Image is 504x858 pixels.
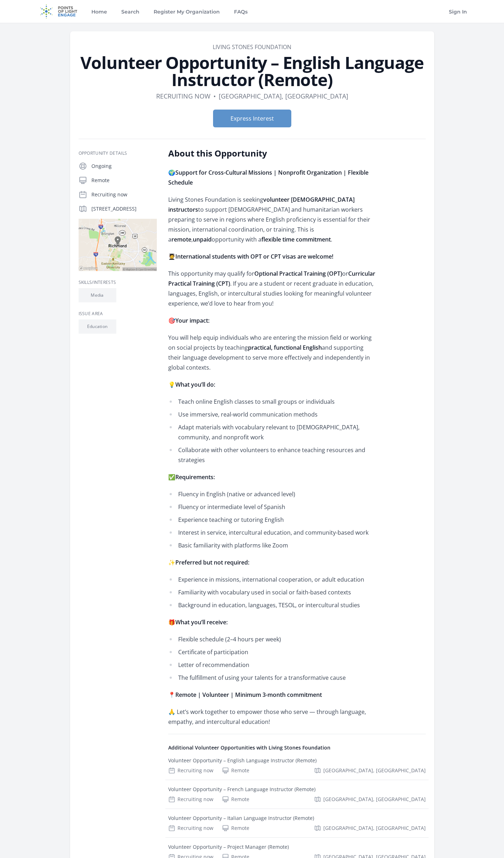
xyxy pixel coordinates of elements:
[168,843,289,851] div: Volunteer Opportunity – Project Manager (Remote)
[168,169,368,186] strong: Support for Cross-Cultural Missions | Nonprofit Organization | Flexible Schedule
[222,825,249,832] div: Remote
[168,690,376,700] p: 📍
[168,634,376,644] li: Flexible schedule (2–4 hours per week)
[168,472,376,482] p: ✅
[323,796,426,803] span: [GEOGRAPHIC_DATA], [GEOGRAPHIC_DATA]
[91,177,157,184] p: Remote
[79,219,157,271] img: Map
[79,319,116,334] li: Education
[175,253,333,260] strong: International students with OPT or CPT visas are welcome!
[168,587,376,597] li: Familiarity with vocabulary used in social or faith-based contexts
[168,707,376,727] p: 🙏 Let’s work together to empower those who serve — through language, empathy, and intercultural e...
[168,515,376,525] li: Experience teaching or tutoring English
[79,288,116,302] li: Media
[168,825,213,832] div: Recruiting now
[168,168,376,187] p: 🌍
[168,148,376,159] h2: About this Opportunity
[79,54,426,88] h1: Volunteer Opportunity – English Language Instructor (Remote)
[168,195,376,244] p: Living Stones Foundation is seeking to support [DEMOGRAPHIC_DATA] and humanitarian workers prepar...
[254,270,342,277] strong: Optional Practical Training (OPT)
[168,815,314,822] div: Volunteer Opportunity – Italian Language Instructor (Remote)
[175,691,322,699] strong: Remote | Volunteer | Minimum 3-month commitment
[168,397,376,407] li: Teach online English classes to small groups or individuals
[168,251,376,261] p: 🧑‍🎓
[248,344,322,351] strong: practical, functional English
[168,316,376,325] p: 🎯
[175,317,209,324] strong: Your impact:
[222,767,249,774] div: Remote
[168,600,376,610] li: Background in education, languages, TESOL, or intercultural studies
[168,744,426,751] h4: Additional Volunteer Opportunities with Living Stones Foundation
[168,574,376,584] li: Experience in missions, international cooperation, or adult education
[168,617,376,627] p: 🎁
[213,91,216,101] div: •
[323,825,426,832] span: [GEOGRAPHIC_DATA], [GEOGRAPHIC_DATA]
[168,660,376,670] li: Letter of recommendation
[323,767,426,774] span: [GEOGRAPHIC_DATA], [GEOGRAPHIC_DATA]
[168,673,376,683] li: The fulfillment of using your talents for a transformative cause
[91,163,157,170] p: Ongoing
[168,796,213,803] div: Recruiting now
[79,150,157,156] h3: Opportunity Details
[156,91,211,101] dd: Recruiting now
[91,205,157,212] p: [STREET_ADDRESS]
[168,786,315,793] div: Volunteer Opportunity – French Language Instructor (Remote)
[175,618,228,626] strong: What you’ll receive:
[168,557,376,567] p: ✨
[79,311,157,317] h3: Issue area
[168,528,376,537] li: Interest in service, intercultural education, and community-based work
[175,381,215,388] strong: What you’ll do:
[165,751,429,780] a: Volunteer Opportunity – English Language Instructor (Remote) Recruiting now Remote [GEOGRAPHIC_DA...
[219,91,348,101] dd: [GEOGRAPHIC_DATA], [GEOGRAPHIC_DATA]
[222,796,249,803] div: Remote
[168,767,213,774] div: Recruiting now
[168,269,376,308] p: This opportunity may qualify for or . If you are a student or recent graduate in education, langu...
[168,445,376,465] li: Collaborate with other volunteers to enhance teaching resources and strategies
[175,473,215,481] strong: Requirements:
[91,191,157,198] p: Recruiting now
[213,110,291,127] button: Express Interest
[165,780,429,809] a: Volunteer Opportunity – French Language Instructor (Remote) Recruiting now Remote [GEOGRAPHIC_DAT...
[193,235,212,243] strong: unpaid
[171,235,191,243] strong: remote
[168,540,376,550] li: Basic familiarity with platforms like Zoom
[168,409,376,419] li: Use immersive, real-world communication methods
[168,422,376,442] li: Adapt materials with vocabulary relevant to [DEMOGRAPHIC_DATA], community, and nonprofit work
[79,280,157,285] h3: Skills/Interests
[168,489,376,499] li: Fluency in English (native or advanced level)
[261,235,331,243] strong: flexible time commitment
[168,757,317,764] div: Volunteer Opportunity – English Language Instructor (Remote)
[168,333,376,372] p: You will help equip individuals who are entering the mission field or working on social projects ...
[165,809,429,837] a: Volunteer Opportunity – Italian Language Instructor (Remote) Recruiting now Remote [GEOGRAPHIC_DA...
[168,380,376,390] p: 💡
[175,558,249,566] strong: Preferred but not required:
[168,502,376,512] li: Fluency or intermediate level of Spanish
[213,43,291,51] a: Living Stones Foundation
[168,647,376,657] li: Certificate of participation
